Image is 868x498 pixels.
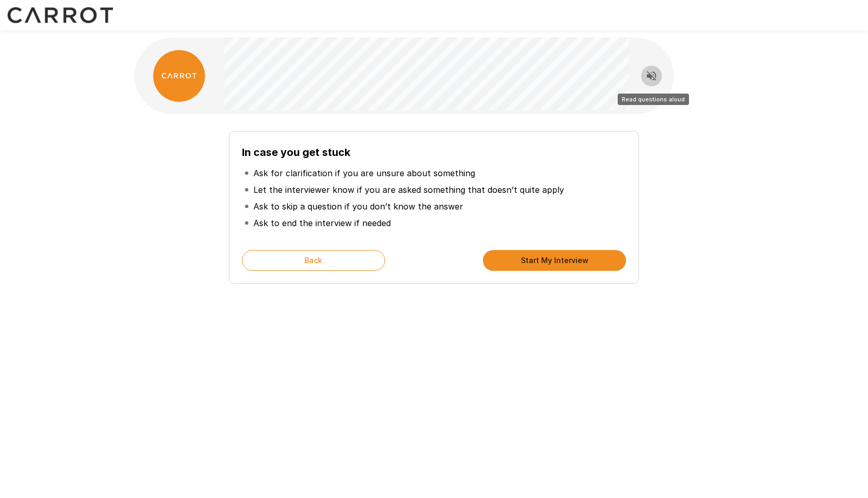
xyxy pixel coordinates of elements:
button: Start My Interview [483,250,626,271]
button: Read questions aloud [641,65,662,86]
b: In case you get stuck [242,146,350,159]
img: carrot_logo.png [153,50,205,102]
p: Let the interviewer know if you are asked something that doesn’t quite apply [253,184,564,196]
p: Ask to skip a question if you don’t know the answer [253,200,463,213]
p: Ask to end the interview if needed [253,217,391,229]
button: Back [242,250,385,271]
div: Read questions aloud [618,94,689,105]
p: Ask for clarification if you are unsure about something [253,167,475,179]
